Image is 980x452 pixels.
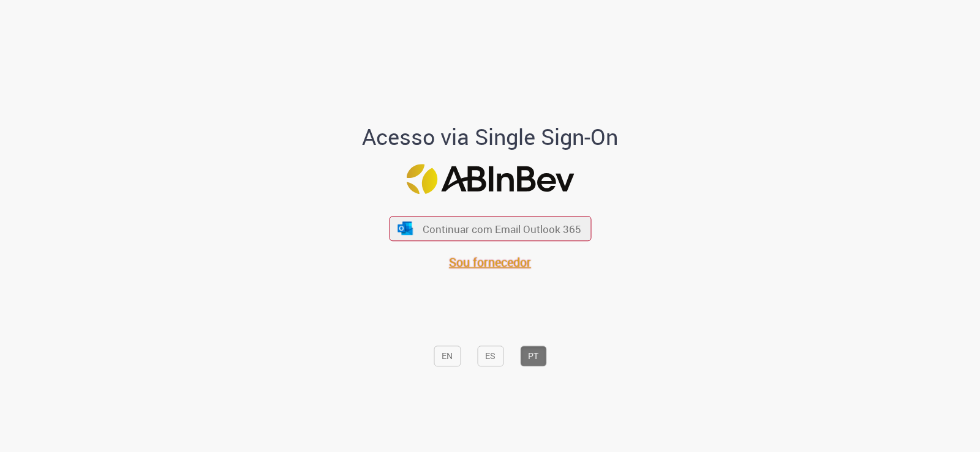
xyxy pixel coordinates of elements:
button: ícone Azure/Microsoft 360 Continuar com Email Outlook 365 [389,216,591,241]
button: PT [520,346,546,366]
a: Sou fornecedor [449,254,531,270]
button: EN [434,346,461,366]
h1: Acesso via Single Sign-On [320,125,660,150]
img: ícone Azure/Microsoft 360 [397,222,414,235]
span: Continuar com Email Outlook 365 [423,221,581,235]
img: Logo ABInBev [406,164,574,194]
button: ES [477,346,503,366]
